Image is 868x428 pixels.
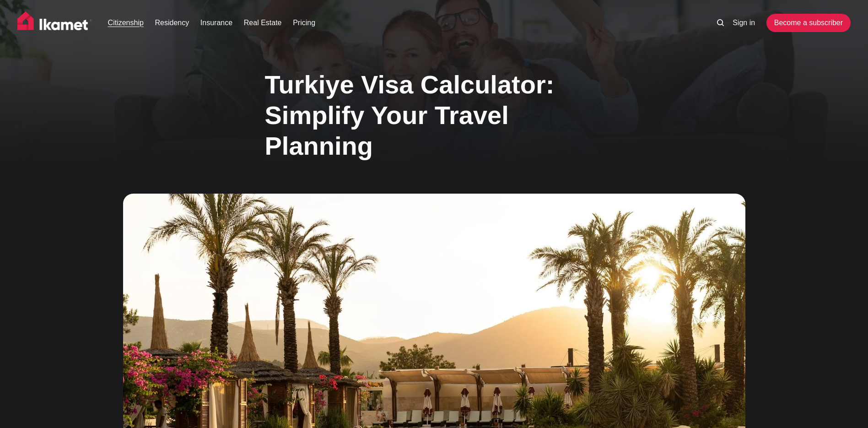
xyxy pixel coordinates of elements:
[108,17,144,28] a: Citizenship
[155,17,189,28] a: Residency
[766,14,851,32] a: Become a subscriber
[733,17,755,28] a: Sign in
[17,11,92,34] img: Ikamet home
[244,17,282,28] a: Real Estate
[265,69,604,162] h1: Turkiye Visa Calculator: Simplify Your Travel Planning
[293,17,315,28] a: Pricing
[200,17,232,28] a: Insurance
